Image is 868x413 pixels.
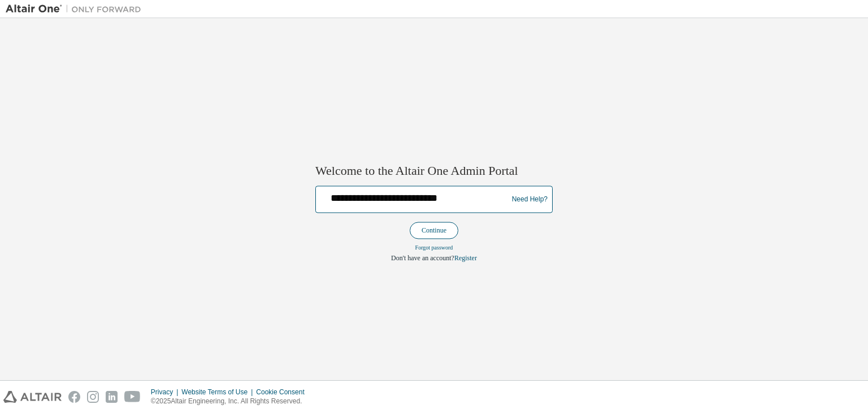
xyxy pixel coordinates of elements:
img: Altair One [6,3,147,15]
h2: Welcome to the Altair One Admin Portal [315,163,553,179]
a: Register [454,255,477,263]
img: youtube.svg [124,391,141,403]
a: Need Help? [512,199,548,200]
img: altair_logo.svg [3,391,62,403]
div: Privacy [151,388,181,397]
div: Website Terms of Use [181,388,256,397]
img: linkedin.svg [106,391,118,403]
button: Continue [410,222,458,239]
p: © 2025 Altair Engineering, Inc. All Rights Reserved. [151,397,311,406]
img: instagram.svg [87,391,99,403]
div: Cookie Consent [256,388,311,397]
span: Don't have an account? [391,255,454,263]
a: Forgot password [415,245,453,251]
img: facebook.svg [68,391,80,403]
